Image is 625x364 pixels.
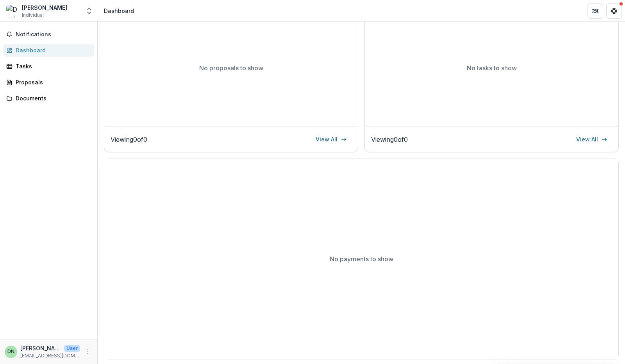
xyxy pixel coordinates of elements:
div: Proposals [16,78,88,86]
div: Dashboard [16,46,88,54]
span: Individual [22,12,44,19]
a: Proposals [3,76,94,89]
div: No payments to show [104,159,618,359]
div: Dashboard [104,7,134,15]
button: Partners [587,3,603,19]
div: Daniele Neri [7,349,14,354]
p: User [64,345,80,352]
nav: breadcrumb [101,5,137,16]
p: No tasks to show [467,63,517,73]
p: Viewing 0 of 0 [371,135,408,144]
button: More [83,347,93,357]
div: Documents [16,94,88,102]
a: View All [311,133,352,146]
a: Dashboard [3,44,94,57]
p: [PERSON_NAME] [20,344,61,352]
p: [EMAIL_ADDRESS][DOMAIN_NAME] [20,352,80,359]
div: [PERSON_NAME] [22,4,67,12]
span: Notifications [16,31,91,38]
a: View All [571,133,612,146]
button: Get Help [606,3,622,19]
a: Tasks [3,60,94,73]
a: Documents [3,92,94,105]
p: Viewing 0 of 0 [111,135,147,144]
div: Tasks [16,62,88,70]
p: No proposals to show [199,63,263,73]
button: Open entity switcher [84,3,95,19]
img: Daniele Neri [6,5,19,17]
button: Notifications [3,28,94,41]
